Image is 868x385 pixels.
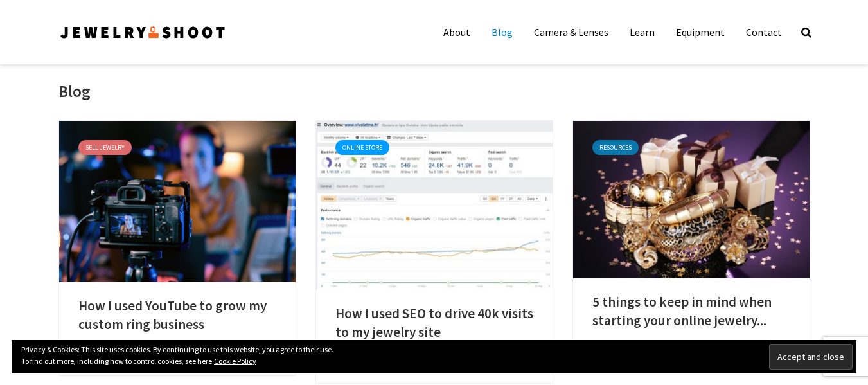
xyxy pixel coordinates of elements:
[736,19,792,45] a: Contact
[592,140,639,155] a: Resources
[78,140,132,155] a: Sell Jewelry
[59,193,296,206] a: How I used YouTube to grow my custom ring business
[524,19,618,45] a: Camera & Lenses
[620,19,664,45] a: Learn
[666,19,734,45] a: Equipment
[335,140,389,155] a: Online Store
[78,297,276,334] a: How I used YouTube to grow my custom ring business
[316,197,553,210] a: How I used SEO to drive 40k visits to my jewelry site
[573,192,810,204] a: 5 things to keep in mind when starting your online jewelry business
[335,305,533,341] a: How I used SEO to drive 40k visits to my jewelry site
[58,22,227,42] img: Jewelry Photographer Bay Area - San Francisco | Nationwide via Mail
[592,293,790,330] a: 5 things to keep in mind when starting your online jewelry...
[58,81,91,102] h1: Blog
[769,344,853,370] input: Accept and close
[214,356,256,366] a: Cookie Policy
[434,19,480,45] a: About
[482,19,522,45] a: Blog
[12,340,856,373] div: Privacy & Cookies: This site uses cookies. By continuing to use this website, you agree to their ...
